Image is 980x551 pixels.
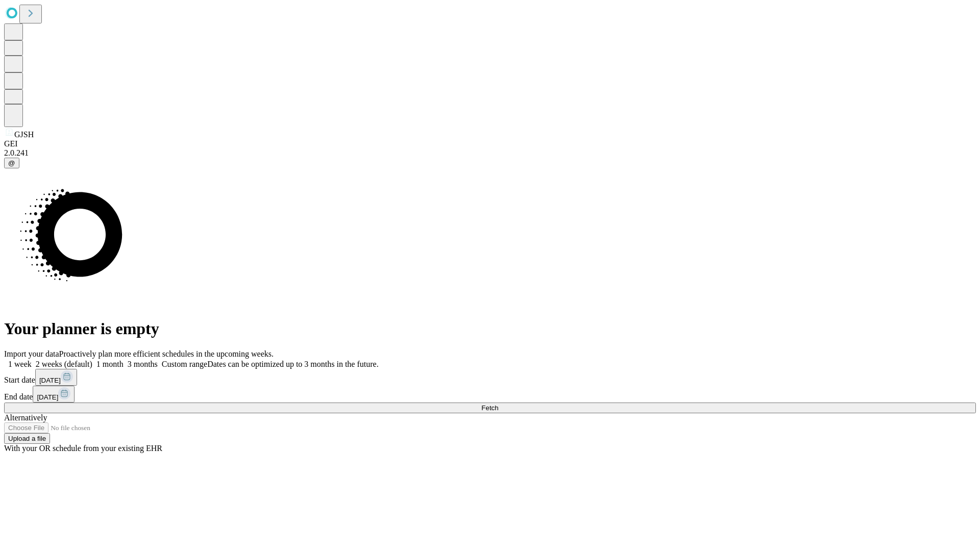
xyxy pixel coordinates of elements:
span: Dates can be optimized up to 3 months in the future. [207,360,378,368]
button: Fetch [4,403,976,413]
div: Start date [4,369,976,386]
div: GEI [4,139,976,148]
span: 3 months [128,360,158,368]
span: GJSH [14,130,34,139]
h1: Your planner is empty [4,319,976,338]
span: Alternatively [4,413,47,422]
button: Upload a file [4,433,50,444]
span: Fetch [481,404,498,412]
span: 2 weeks (default) [36,360,92,368]
span: 1 week [8,360,32,368]
span: [DATE] [37,393,58,401]
div: 2.0.241 [4,148,976,158]
span: @ [8,159,15,167]
button: [DATE] [33,386,75,403]
span: Import your data [4,349,59,358]
span: Proactively plan more efficient schedules in the upcoming weeks. [59,349,274,358]
span: [DATE] [39,377,61,384]
span: With your OR schedule from your existing EHR [4,444,162,453]
div: End date [4,386,976,403]
span: Custom range [162,360,207,368]
button: @ [4,158,19,168]
button: [DATE] [35,369,77,386]
span: 1 month [96,360,124,368]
